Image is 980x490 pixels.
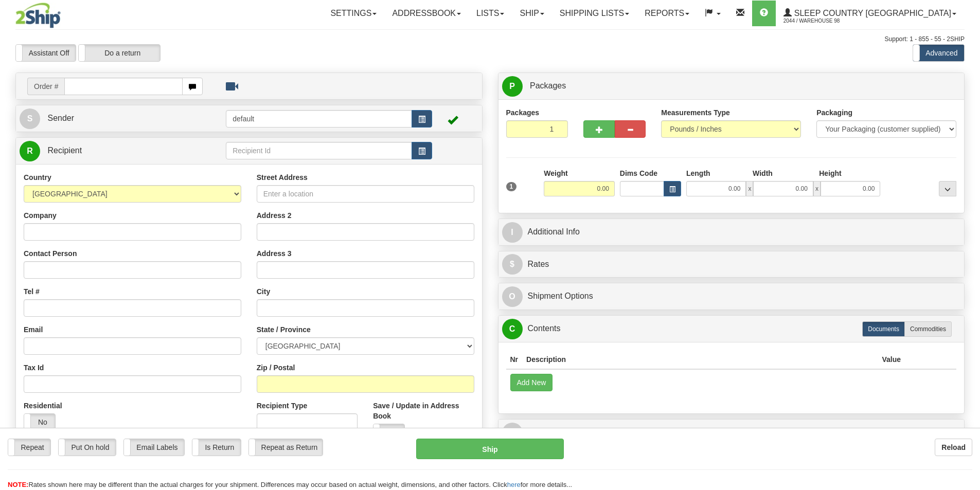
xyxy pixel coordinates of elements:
[512,1,551,26] a: Ship
[530,81,566,90] span: Packages
[257,362,295,373] label: Zip / Postal
[373,401,474,421] label: Save / Update in Address Book
[20,108,226,129] a: S Sender
[24,210,57,221] label: Company
[661,107,730,118] label: Measurements Type
[506,350,523,369] th: Nr
[941,443,966,451] b: Reload
[502,286,961,307] a: OShipment Options
[20,141,40,161] span: R
[776,1,964,26] a: Sleep Country [GEOGRAPHIC_DATA] 2044 / Warehouse 98
[24,286,40,297] label: Tel #
[20,140,203,161] a: R Recipient
[507,481,521,488] a: here
[502,222,961,243] a: IAdditional Info
[15,35,965,44] div: Support: 1 - 855 - 55 - 2SHIP
[506,182,517,191] span: 1
[935,439,972,456] button: Reload
[47,146,82,155] span: Recipient
[522,350,878,369] th: Description
[226,110,412,128] input: Sender Id
[956,192,979,297] iframe: chat widget
[24,401,62,411] label: Residential
[384,1,469,26] a: Addressbook
[939,181,956,196] div: ...
[904,321,952,337] label: Commodities
[416,439,564,459] button: Ship
[8,481,28,488] span: NOTE:
[506,107,540,118] label: Packages
[124,439,184,456] label: Email Labels
[502,286,523,307] span: O
[753,168,773,178] label: Width
[783,16,861,26] span: 2044 / Warehouse 98
[257,401,308,411] label: Recipient Type
[192,439,241,456] label: Is Return
[16,45,76,61] label: Assistant Off
[878,350,905,369] th: Value
[20,108,40,129] span: S
[24,414,55,430] label: No
[510,374,553,391] button: Add New
[502,423,523,443] span: R
[257,172,308,183] label: Street Address
[816,107,852,118] label: Packaging
[257,324,311,335] label: State / Province
[637,1,697,26] a: Reports
[47,114,74,122] span: Sender
[24,248,77,259] label: Contact Person
[24,362,44,373] label: Tax Id
[27,78,64,95] span: Order #
[24,172,51,183] label: Country
[323,1,384,26] a: Settings
[502,318,961,339] a: CContents
[257,185,474,203] input: Enter a location
[502,319,523,339] span: C
[620,168,657,178] label: Dims Code
[257,286,270,297] label: City
[373,424,404,441] label: No
[746,181,753,196] span: x
[819,168,842,178] label: Height
[813,181,821,196] span: x
[15,3,61,28] img: logo2044.jpg
[502,76,961,97] a: P Packages
[792,9,951,17] span: Sleep Country [GEOGRAPHIC_DATA]
[469,1,512,26] a: Lists
[686,168,710,178] label: Length
[59,439,116,456] label: Put On hold
[502,76,523,97] span: P
[552,1,637,26] a: Shipping lists
[257,248,292,259] label: Address 3
[249,439,323,456] label: Repeat as Return
[8,439,50,456] label: Repeat
[544,168,567,178] label: Weight
[24,324,43,335] label: Email
[862,321,905,337] label: Documents
[502,254,523,275] span: $
[502,422,961,443] a: RReturn Shipment
[257,210,292,221] label: Address 2
[226,142,412,159] input: Recipient Id
[502,254,961,275] a: $Rates
[79,45,160,61] label: Do a return
[913,45,964,61] label: Advanced
[502,222,523,243] span: I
